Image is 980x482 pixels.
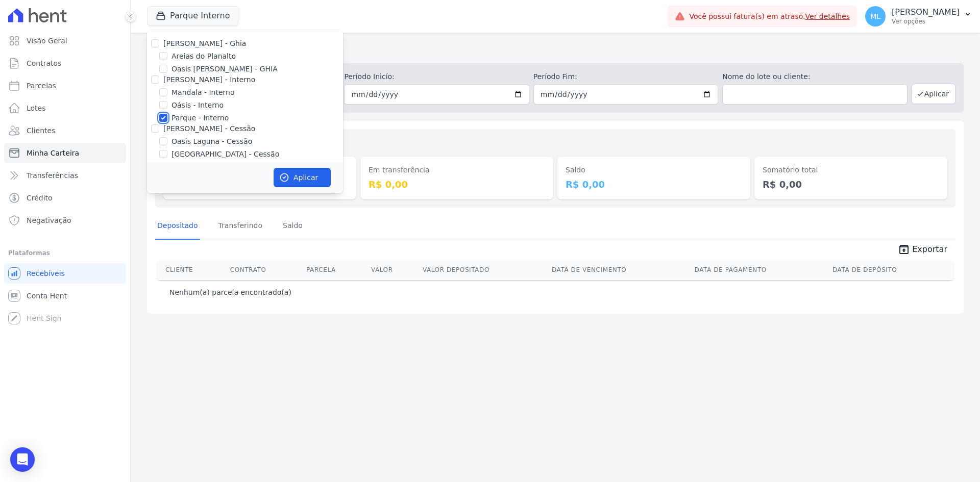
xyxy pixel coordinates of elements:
[4,120,126,141] a: Clientes
[4,98,126,118] a: Lotes
[4,53,126,73] a: Contratos
[163,39,246,47] label: [PERSON_NAME] - Ghia
[533,71,718,82] label: Período Fim:
[691,260,828,280] th: Data de Pagamento
[163,75,255,84] label: [PERSON_NAME] - Interno
[912,84,955,104] button: Aplicar
[890,243,955,258] a: unarchive Exportar
[419,260,548,280] th: Valor Depositado
[302,260,367,280] th: Parcela
[226,260,302,280] th: Contrato
[805,12,850,20] a: Ver detalhes
[27,170,78,181] span: Transferências
[169,287,291,297] p: Nenhum(a) parcela encontrado(a)
[27,103,46,113] span: Lotes
[157,260,226,280] th: Cliente
[4,210,126,231] a: Negativação
[4,263,126,284] a: Recebíveis
[171,113,229,123] label: Parque - Interno
[369,165,545,175] dt: Em transferência
[216,213,265,240] a: Transferindo
[4,143,126,163] a: Minha Carteira
[870,13,880,20] span: ML
[155,213,200,240] a: Depositado
[344,71,529,82] label: Período Inicío:
[4,75,126,96] a: Parcelas
[27,58,61,68] span: Contratos
[828,260,953,280] th: Data de Depósito
[566,165,742,175] dt: Saldo
[171,87,234,98] label: Mandala - Interno
[147,41,964,59] h2: Minha Carteira
[4,188,126,208] a: Crédito
[892,7,960,17] p: [PERSON_NAME]
[4,31,126,51] a: Visão Geral
[763,165,939,175] dt: Somatório total
[892,17,960,26] p: Ver opções
[27,36,67,46] span: Visão Geral
[171,51,236,62] label: Areias do Planalto
[171,136,252,147] label: Oasis Laguna - Cessão
[912,243,947,256] span: Exportar
[171,149,279,160] label: [GEOGRAPHIC_DATA] - Cessão
[27,268,65,278] span: Recebíveis
[857,2,980,31] button: ML [PERSON_NAME] Ver opções
[27,193,53,203] span: Crédito
[27,215,71,225] span: Negativação
[566,177,742,191] dd: R$ 0,00
[722,71,907,82] label: Nome do lote ou cliente:
[898,243,910,256] i: unarchive
[171,64,278,74] label: Oasis [PERSON_NAME] - GHIA
[147,6,238,26] button: Parque Interno
[171,100,224,111] label: Oásis - Interno
[163,124,255,133] label: [PERSON_NAME] - Cessão
[689,11,850,22] span: Você possui fatura(s) em atraso.
[27,148,79,158] span: Minha Carteira
[281,213,305,240] a: Saldo
[4,165,126,186] a: Transferências
[10,447,35,472] div: Open Intercom Messenger
[4,286,126,306] a: Conta Hent
[27,125,55,136] span: Clientes
[27,291,67,301] span: Conta Hent
[548,260,691,280] th: Data de Vencimento
[8,247,122,259] div: Plataformas
[369,177,545,191] dd: R$ 0,00
[763,177,939,191] dd: R$ 0,00
[274,168,331,187] button: Aplicar
[27,81,56,91] span: Parcelas
[367,260,419,280] th: Valor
